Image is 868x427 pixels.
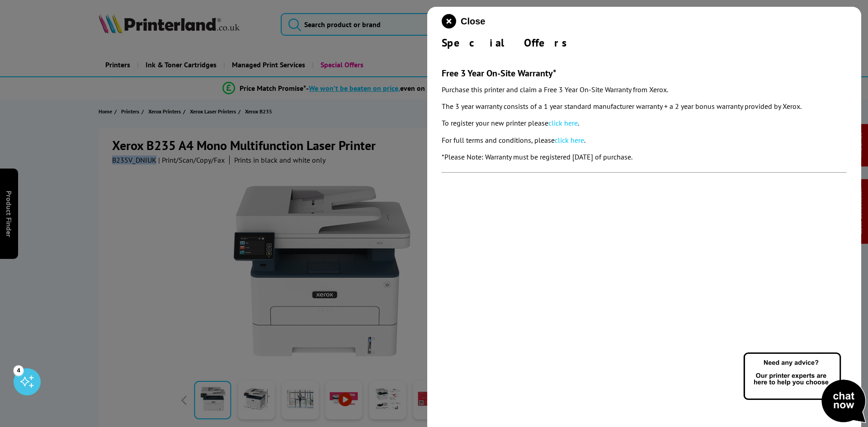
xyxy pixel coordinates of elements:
[442,151,847,163] p: *Please Note: Warranty must be registered [DATE] of purchase.
[442,100,847,113] p: The 3 year warranty consists of a 1 year standard manufacturer warranty + a 2 year bonus warranty...
[442,134,847,146] p: For full terms and conditions, please .
[461,16,485,27] span: Close
[442,14,485,28] button: close modal
[442,84,847,96] p: Purchase this printer and claim a Free 3 Year On-Site Warranty from Xerox.
[442,117,847,129] p: To register your new printer please .
[555,136,584,145] a: click here
[442,67,847,79] h3: Free 3 Year On-Site Warranty*
[442,36,847,50] div: Special Offers
[14,365,24,375] div: 4
[548,118,578,127] a: click here
[741,351,868,425] img: Open Live Chat window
